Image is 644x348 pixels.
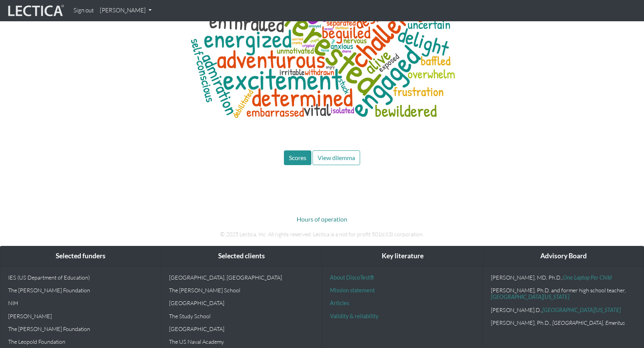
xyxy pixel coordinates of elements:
[491,293,569,300] a: [GEOGRAPHIC_DATA][US_STATE]
[169,338,314,345] p: The US Naval Academy
[563,274,612,281] a: One Laptop Per Child
[330,313,378,319] a: Validity & reliability
[318,154,355,161] span: View dilemma
[70,3,97,18] a: Sign out
[483,246,644,266] div: Advisory Board
[8,326,153,332] p: The [PERSON_NAME] Foundation
[330,300,349,306] a: Articles
[169,287,314,293] p: The [PERSON_NAME] School
[330,287,375,293] a: Mission statement
[491,274,636,281] p: [PERSON_NAME], MD, Ph.D.,
[289,154,306,161] span: Scores
[169,313,314,319] p: The Study School
[550,319,625,326] em: , [GEOGRAPHIC_DATA], Emeritus
[8,287,153,293] p: The [PERSON_NAME] Foundation
[491,287,636,300] p: [PERSON_NAME], Ph.D. and former high school teacher,
[542,307,621,313] a: [GEOGRAPHIC_DATA][US_STATE]
[6,3,64,18] img: lecticalive
[169,300,314,306] p: [GEOGRAPHIC_DATA]
[330,274,374,281] a: About DiscoTest®
[322,246,483,266] div: Key literature
[313,150,360,165] button: View dilemma
[97,3,155,18] a: [PERSON_NAME]
[8,300,153,306] p: NIH
[491,319,636,326] p: [PERSON_NAME], Ph.D.
[8,313,153,319] p: [PERSON_NAME]
[169,326,314,332] p: [GEOGRAPHIC_DATA]
[8,338,153,345] p: The Leopold Foundation
[161,246,322,266] div: Selected clients
[284,150,311,165] button: Scores
[297,215,347,223] a: Hours of operation
[0,246,161,266] div: Selected funders
[8,274,153,281] p: IES (US Department of Education)
[169,274,314,281] p: [GEOGRAPHIC_DATA], [GEOGRAPHIC_DATA]
[491,307,636,313] p: [PERSON_NAME].D.,
[108,230,537,239] p: © 2025 Lectica, Inc. All rights reserved. Lectica is a not for profit 501(c)(3) corporation.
